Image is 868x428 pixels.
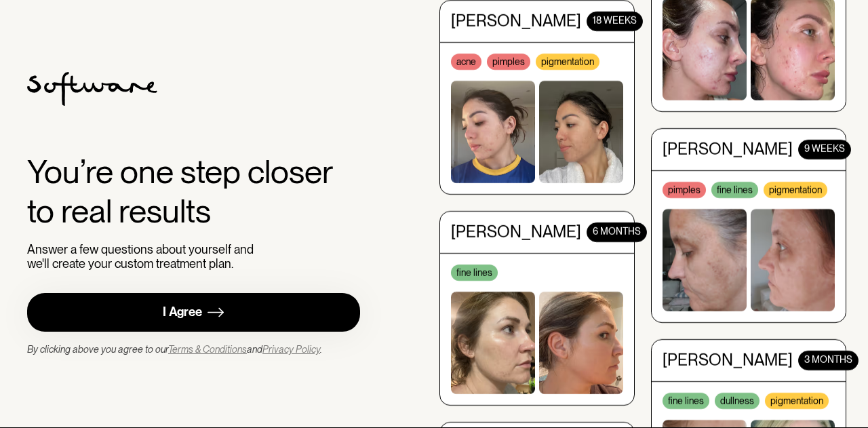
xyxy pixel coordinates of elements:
[451,52,481,69] div: acne
[27,153,360,231] div: You’re one step closer to real results
[27,293,360,332] a: I Agree
[163,305,202,320] div: I Agree
[663,349,793,369] div: [PERSON_NAME]
[715,391,759,408] div: dullness
[587,10,643,30] div: 18 WEEKS
[487,52,530,69] div: pimples
[262,344,320,355] a: Privacy Policy
[536,52,599,69] div: pigmentation
[451,263,498,279] div: fine lines
[765,391,829,408] div: pigmentation
[451,10,581,30] div: [PERSON_NAME]
[168,344,247,355] a: Terms & Conditions
[587,221,647,241] div: 6 months
[663,391,709,408] div: fine lines
[27,343,322,356] div: By clicking above you agree to our and .
[764,180,827,197] div: pigmentation
[663,138,793,158] div: [PERSON_NAME]
[711,180,758,197] div: fine lines
[451,221,581,241] div: [PERSON_NAME]
[798,349,859,369] div: 3 MONTHS
[663,180,706,197] div: pimples
[27,242,260,271] div: Answer a few questions about yourself and we'll create your custom treatment plan.
[798,138,851,158] div: 9 WEEKS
